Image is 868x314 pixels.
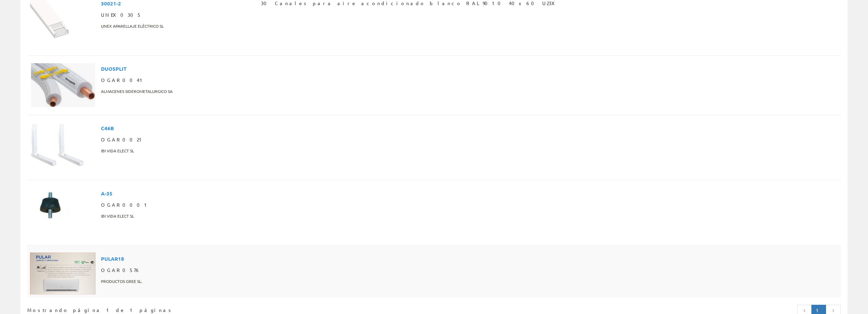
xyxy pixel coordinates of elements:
font: UNEX APARELLAJE ELÉCTRICO SL [101,23,164,29]
img: Foto artículo (192x122.96819787986) [30,252,95,295]
font: 1 [816,307,822,313]
font: Mostrando página 1 de 1 páginas [27,307,173,313]
font: C46B [101,125,114,132]
font: PULAR18 [101,255,124,262]
font: OGAR0041 [101,77,145,83]
font: OGAR0576 [101,267,141,273]
font: IBI VIDA ELECT SL [101,148,134,153]
font: ALMACENES SIDEROMETALURGICO SA [101,88,173,94]
font: OGAR0001 [101,202,150,208]
font: OGAR0021 [101,136,145,142]
font: PRODUCTOS GREE SL. [101,278,142,284]
font: UNEX0305 [101,12,142,18]
font: A-35 [101,190,113,197]
img: Foto artículo (128.97574123989x150) [30,187,74,238]
img: Foto artículo (162.3670212766x150) [30,122,85,173]
img: Foto artículo (192x132.58867924528) [30,63,95,108]
font: DUOSPLIT [101,65,127,72]
font: IBI VIDA ELECT SL [101,213,134,219]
